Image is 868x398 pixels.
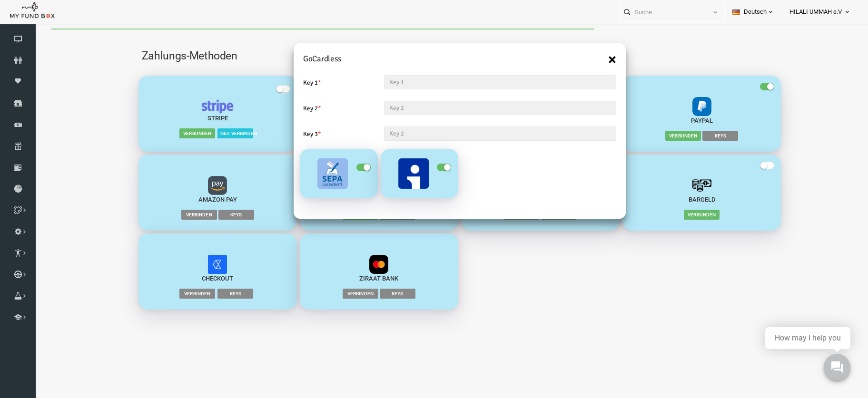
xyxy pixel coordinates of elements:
iframe: Launcher button frame [816,346,858,388]
label: Key 1 [247,47,328,63]
label: Key 2 [247,72,328,88]
span: HILALI UMMAH e.V [789,4,842,20]
input: Key 2 [333,72,565,87]
input: Suche [620,3,707,21]
button: × [557,23,565,39]
h5: GoCardless [252,24,565,37]
img: whiteMFB.png [10,1,55,20]
label: Key 3 [247,98,328,114]
div: How may i help you [775,334,841,342]
input: Key 1 [333,47,565,61]
input: Key 2 [333,98,565,112]
img: GOCARDLESS.png [266,130,296,160]
img: GC_InstantBankPay.png [347,130,377,160]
